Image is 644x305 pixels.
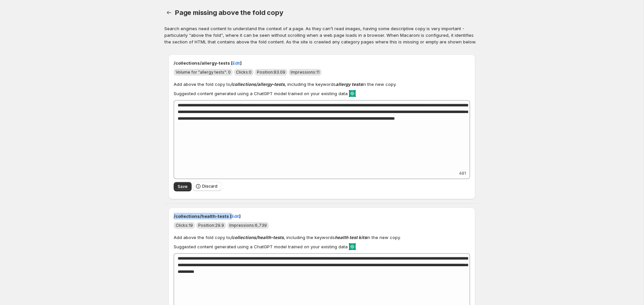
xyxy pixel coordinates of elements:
[174,81,396,88] p: Add above the fold copy to , including the keywords in the new copy.
[176,70,231,75] span: Volume for "allergy tests": 0
[230,235,284,240] strong: /collections/health-tests
[175,9,283,17] span: Page missing above the fold copy
[174,243,348,250] p: Suggested content generated using a ChatGPT model trained on your existing data
[233,60,240,66] span: Edit
[336,82,362,87] strong: allergy tests
[257,70,285,75] span: Position: 83.09
[228,211,243,221] button: Edit
[202,184,217,189] span: Discard
[236,70,252,75] span: Clicks: 0
[229,58,244,68] button: Edit
[193,182,221,191] button: Discard
[232,213,239,219] span: Edit
[230,82,285,87] strong: /collections/allergy-tests
[174,182,192,191] button: Save
[174,234,401,241] p: Add above the fold copy to , including the keywords in the new copy.
[174,90,348,97] p: Suggested content generated using a ChatGPT model trained on your existing data
[174,60,470,66] p: /collections/allergy-tests [ ]
[349,243,356,250] img: ChatGPT Icon
[198,223,224,228] span: Position: 29.9
[176,223,193,228] span: Clicks: 19
[335,235,367,240] strong: health test kits
[174,213,470,219] p: /collections/health-tests [ ]
[349,90,356,97] img: ChatGPT Icon
[178,184,188,189] span: Save
[229,223,267,228] span: Impressions: 6,739
[164,25,479,45] p: Search engines need content to understand the context of a page. As they can’t read images, havin...
[291,70,320,75] span: Impressions: 11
